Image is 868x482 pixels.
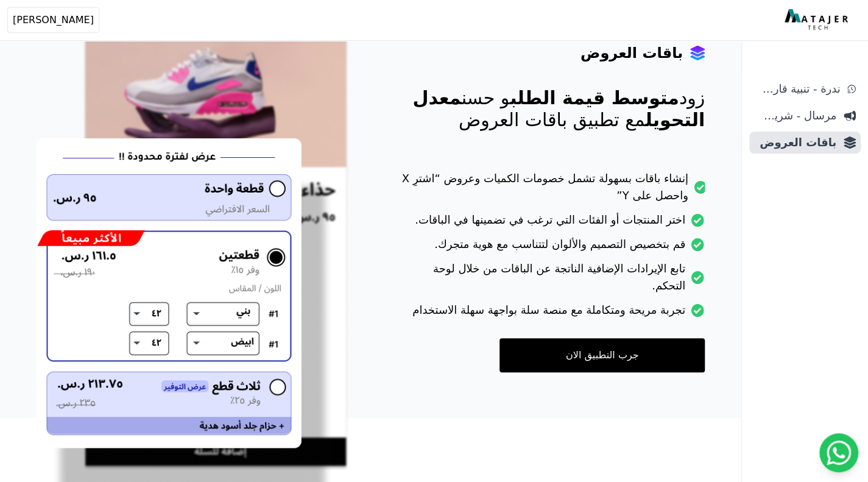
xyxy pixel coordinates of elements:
img: MatajerTech Logo [785,9,851,31]
button: [PERSON_NAME] [7,7,99,33]
h4: باقات العروض [580,43,683,63]
span: [PERSON_NAME] [13,13,94,27]
span: متوسط قيمة الطلب [510,87,679,108]
a: جرب التطبيق الان [499,338,705,372]
span: مرسال - شريط دعاية [754,107,836,124]
span: ندرة - تنبية قارب علي النفاذ [754,80,840,97]
p: زود و حسن مع تطبيق باقات العروض [397,87,705,131]
li: قم بتخصيص التصميم والألوان لتتناسب مع هوية متجرك. [397,236,705,260]
li: تابع الإيرادات الإضافية الناتجة عن الباقات من خلال لوحة التحكم. [397,260,705,302]
li: اختر المنتجات أو الفئات التي ترغب في تضمينها في الباقات. [397,211,705,236]
span: باقات العروض [754,134,836,151]
li: إنشاء باقات بسهولة تشمل خصومات الكميات وعروض “اشترِ X واحصل على Y” [397,170,705,211]
span: معدل التحويل [412,87,705,130]
li: تجربة مريحة ومتكاملة مع منصة سلة بواجهة سهلة الاستخدام [397,302,705,326]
